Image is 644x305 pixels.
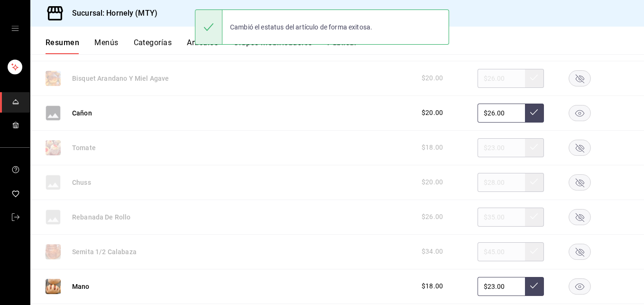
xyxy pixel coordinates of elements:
button: open drawer [11,25,19,32]
button: Menús [94,38,118,54]
input: Sin ajuste [478,104,525,123]
button: Resumen [46,38,79,54]
div: Cambió el estatus del artículo de forma exitosa. [222,17,380,38]
h3: Sucursal: Hornely (MTY) [64,8,157,19]
button: Cañon [72,108,92,118]
button: Artículos [187,38,218,54]
input: Sin ajuste [478,277,525,296]
button: Mano [72,282,90,291]
div: navigation tabs [46,38,644,54]
button: Categorías [134,38,172,54]
span: $18.00 [422,281,443,291]
span: $20.00 [422,108,443,118]
img: Preview [46,279,61,294]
